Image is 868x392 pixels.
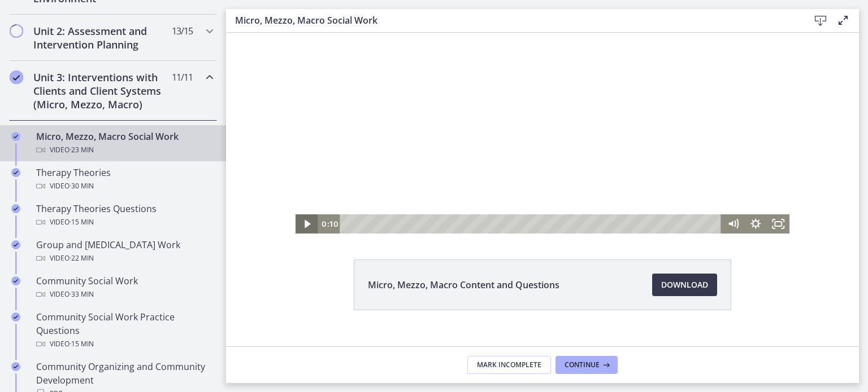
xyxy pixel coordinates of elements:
[36,130,212,157] div: Micro, Mezzo, Macro Social Work
[70,337,94,351] span: · 15 min
[555,356,618,374] button: Continue
[70,252,94,265] span: · 22 min
[36,310,212,351] div: Community Social Work Practice Questions
[467,356,551,374] button: Mark Incomplete
[36,215,212,229] div: Video
[36,166,212,193] div: Therapy Theories
[11,132,20,141] i: Completed
[477,360,541,369] span: Mark Incomplete
[70,288,94,301] span: · 33 min
[11,312,20,321] i: Completed
[36,202,212,229] div: Therapy Theories Questions
[33,71,171,111] h2: Unit 3: Interventions with Clients and Client Systems (Micro, Mezzo, Macro)
[11,204,20,213] i: Completed
[10,71,23,84] i: Completed
[36,252,212,265] div: Video
[235,14,791,27] h3: Micro, Mezzo, Macro Social Work
[11,168,20,177] i: Completed
[368,278,559,292] span: Micro, Mezzo, Macro Content and Questions
[11,240,20,249] i: Completed
[661,278,708,292] span: Download
[70,179,94,193] span: · 30 min
[36,288,212,301] div: Video
[70,215,94,229] span: · 15 min
[11,276,20,285] i: Completed
[172,24,193,38] span: 13 / 15
[36,337,212,351] div: Video
[11,362,20,371] i: Completed
[652,274,717,296] a: Download
[172,71,193,84] span: 11 / 11
[565,360,600,369] span: Continue
[70,143,94,157] span: · 23 min
[33,24,171,51] h2: Unit 2: Assessment and Intervention Planning
[36,238,212,265] div: Group and [MEDICAL_DATA] Work
[36,179,212,193] div: Video
[36,143,212,157] div: Video
[36,274,212,301] div: Community Social Work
